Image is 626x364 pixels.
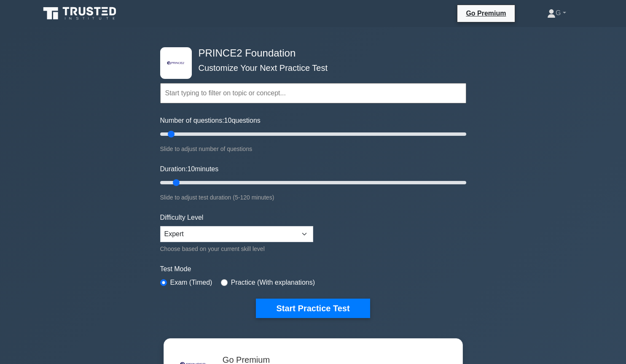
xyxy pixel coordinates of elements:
label: Duration: minutes [160,164,219,174]
label: Difficulty Level [160,213,204,223]
div: Slide to adjust number of questions [160,144,466,154]
h4: PRINCE2 Foundation [195,47,425,59]
label: Number of questions: questions [160,116,261,126]
a: Go Premium [461,8,511,19]
div: Choose based on your current skill level [160,244,313,254]
label: Exam (Timed) [170,278,212,288]
span: 10 [224,117,232,124]
a: G [527,5,586,22]
input: Start typing to filter on topic or concept... [160,83,466,103]
span: 10 [187,165,195,173]
button: Start Practice Test [256,299,370,318]
label: Practice (With explanations) [231,278,315,288]
div: Slide to adjust test duration (5-120 minutes) [160,192,466,202]
label: Test Mode [160,264,466,274]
